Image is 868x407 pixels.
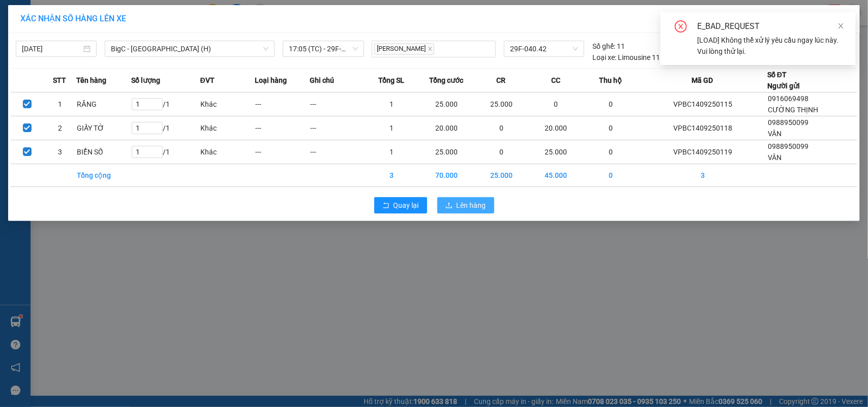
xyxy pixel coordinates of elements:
[768,106,818,114] span: CƯỜNG THỊNH
[510,41,578,56] span: 29F-040.42
[767,69,800,91] div: Số ĐT Người gửi
[76,164,131,187] td: Tổng cộng
[289,41,357,56] span: 17:05 (TC) - 29F-040.42
[592,52,673,63] div: Limousine 11 chỗ
[551,75,560,86] span: CC
[496,75,505,86] span: CR
[200,140,255,164] td: Khác
[474,116,529,140] td: 0
[419,164,474,187] td: 70.000
[76,75,106,86] span: Tên hàng
[365,92,420,116] td: 1
[20,14,126,23] span: XÁC NHẬN SỐ HÀNG LÊN XE
[768,153,782,162] span: VÂN
[419,116,474,140] td: 20.000
[310,116,365,140] td: ---
[428,46,433,51] span: close
[474,140,529,164] td: 0
[697,20,844,33] div: E_BAD_REQUEST
[131,140,200,164] td: / 1
[310,75,334,86] span: Ghi chú
[831,5,860,34] button: Close
[255,140,310,164] td: ---
[638,140,767,164] td: VPBC1409250119
[583,164,638,187] td: 0
[44,92,77,116] td: 1
[76,140,131,164] td: BIỂN SỐ
[638,164,767,187] td: 3
[263,46,269,52] span: down
[131,92,200,116] td: / 1
[379,75,405,86] span: Tổng SL
[76,92,131,116] td: RĂNG
[111,41,268,56] span: BigC - Thái Bình (H)
[131,75,160,86] span: Số lượng
[529,164,584,187] td: 45.000
[255,75,287,86] span: Loại hàng
[365,116,420,140] td: 1
[255,92,310,116] td: ---
[638,92,767,116] td: VPBC1409250115
[474,92,529,116] td: 25.000
[592,41,615,52] span: Số ghế:
[583,140,638,164] td: 0
[374,43,434,55] span: [PERSON_NAME]
[200,75,215,86] span: ĐVT
[419,92,474,116] td: 25.000
[310,140,365,164] td: ---
[768,118,809,127] span: 0988950099
[529,116,584,140] td: 20.000
[419,140,474,164] td: 25.000
[437,197,494,213] button: uploadLên hàng
[457,200,486,211] span: Lên hàng
[310,92,365,116] td: ---
[592,52,616,63] span: Loại xe:
[44,116,77,140] td: 2
[131,116,200,140] td: / 1
[255,116,310,140] td: ---
[429,75,463,86] span: Tổng cước
[365,164,420,187] td: 3
[599,75,622,86] span: Thu hộ
[768,95,809,103] span: 0916069498
[692,75,713,86] span: Mã GD
[592,41,625,52] div: 11
[53,75,66,86] span: STT
[697,35,844,57] div: [LOAD] Không thể xử lý yêu cầu ngay lúc này. Vui lòng thử lại.
[837,22,845,29] span: close
[76,116,131,140] td: GIẤY TỜ
[638,116,767,140] td: VPBC1409250118
[22,43,81,54] input: 14/09/2025
[394,200,419,211] span: Quay lại
[529,140,584,164] td: 25.000
[583,92,638,116] td: 0
[474,164,529,187] td: 25.000
[529,92,584,116] td: 0
[768,130,782,138] span: VÂN
[200,92,255,116] td: Khác
[445,202,453,210] span: upload
[374,197,427,213] button: rollbackQuay lại
[365,140,420,164] td: 1
[44,140,77,164] td: 3
[200,116,255,140] td: Khác
[382,202,390,210] span: rollback
[675,20,687,35] span: close-circle
[768,142,809,150] span: 0988950099
[583,116,638,140] td: 0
